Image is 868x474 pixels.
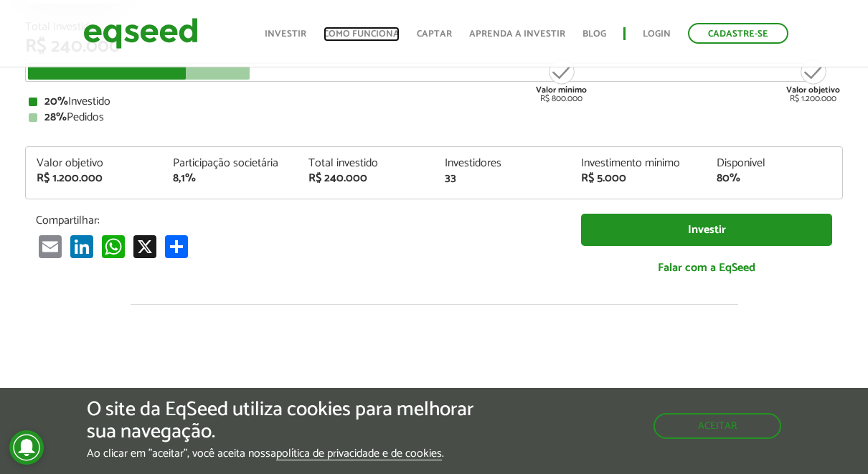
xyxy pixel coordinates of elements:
div: Investido [29,96,839,108]
a: política de privacidade e de cookies [276,448,442,460]
strong: 20% [44,92,68,111]
a: Compartilhar [162,234,191,258]
a: Falar com a EqSeed [581,253,832,283]
p: Compartilhar: [36,214,560,227]
div: Pedidos [29,112,839,123]
div: 33 [445,173,560,184]
p: Ao clicar em "aceitar", você aceita nossa . [87,447,504,460]
a: Cadastre-se [688,23,788,44]
div: Valor objetivo [37,158,151,169]
div: Disponível [717,158,831,169]
a: X [131,234,159,258]
div: R$ 240.000 [308,173,423,184]
a: LinkedIn [67,234,96,258]
div: R$ 1.200.000 [37,173,151,184]
div: 8,1% [173,173,288,184]
a: Blog [582,29,606,39]
a: Aprenda a investir [469,29,565,39]
a: Investir [265,29,306,39]
a: Como funciona [324,29,400,39]
a: Login [643,29,671,39]
strong: Valor mínimo [536,83,587,97]
strong: Valor objetivo [786,83,840,97]
button: Aceitar [654,413,781,439]
div: Investidores [445,158,560,169]
div: Participação societária [173,158,288,169]
div: R$ 800.000 [534,57,588,103]
div: 80% [717,173,831,184]
strong: 28% [44,108,67,127]
a: WhatsApp [99,234,128,258]
div: Investimento mínimo [581,158,696,169]
a: Investir [581,214,832,246]
a: Email [36,234,65,258]
div: R$ 5.000 [581,173,696,184]
h5: O site da EqSeed utiliza cookies para melhorar sua navegação. [87,399,504,443]
div: Total investido [308,158,423,169]
div: R$ 1.200.000 [786,57,840,103]
a: Captar [417,29,452,39]
img: EqSeed [83,14,198,52]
